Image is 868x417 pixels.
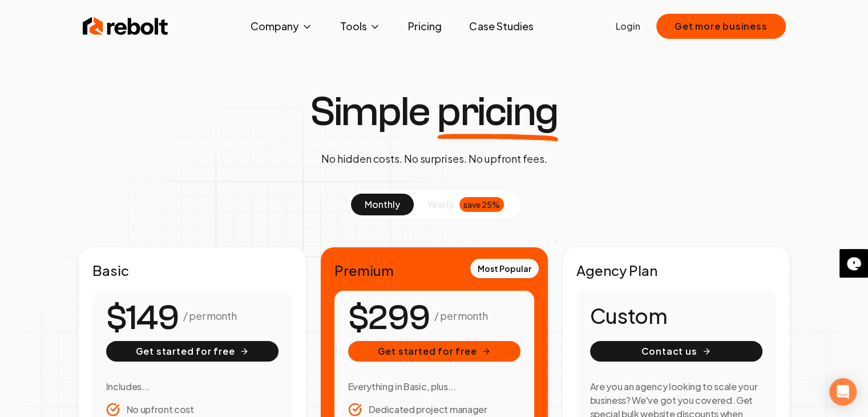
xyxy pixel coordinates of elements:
button: Tools [331,15,390,38]
button: monthly [351,194,414,215]
h2: Premium [334,261,534,279]
button: Company [241,15,322,38]
a: Case Studies [460,15,542,38]
button: yearlysave 25% [414,194,518,215]
div: Open Intercom Messenger [829,378,857,406]
a: Login [616,19,640,33]
img: Rebolt Logo [83,15,168,38]
h3: Everything in Basic, plus... [348,380,520,394]
h1: Custom [590,304,762,327]
li: No upfront cost [106,403,278,416]
a: Pricing [399,15,451,38]
button: Get more business [656,14,786,39]
number-flow-react: $149 [106,292,179,344]
span: monthly [365,198,400,210]
number-flow-react: $299 [348,292,430,344]
p: No hidden costs. No surprises. No upfront fees. [321,151,547,167]
span: yearly [427,198,454,211]
h3: Includes... [106,380,278,394]
span: pricing [437,91,558,133]
div: save 25% [459,197,504,212]
h2: Agency Plan [576,261,776,279]
h2: Basic [92,261,292,279]
li: Dedicated project manager [348,403,520,416]
p: / per month [434,308,487,324]
button: Get started for free [348,341,520,362]
div: Most Popular [470,259,539,278]
h1: Simple [310,91,558,133]
button: Contact us [590,341,762,362]
p: / per month [183,308,236,324]
button: Get started for free [106,341,278,362]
